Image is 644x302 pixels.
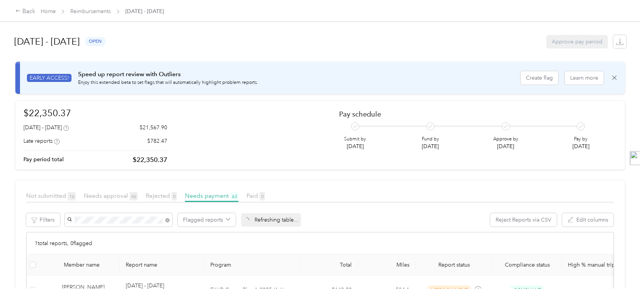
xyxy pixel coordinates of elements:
a: Reimbursements [70,8,111,15]
span: 46 [130,192,138,200]
span: Rejected [146,192,177,199]
p: [DATE] [572,142,589,150]
th: Program [204,254,300,275]
th: Report name [120,254,204,275]
p: FAVR Group Plan A 2025 (1-6) [210,286,294,294]
p: $22,350.37 [133,155,167,165]
span: Compliance status [499,262,556,268]
div: Refreshing table... [241,213,301,227]
div: [DATE] - [DATE] [23,123,69,132]
th: Member name [39,254,120,275]
div: Member name [64,262,113,268]
p: Pay period total [23,155,64,164]
button: Reject Reports via CSV [490,213,557,227]
p: Pay by [572,136,589,143]
div: Late reports [23,137,60,145]
div: Back [15,7,35,16]
span: open [85,37,106,46]
p: [DATE] [344,142,366,150]
span: 0 [260,192,265,200]
p: Approve by [493,136,518,143]
h1: $22,350.37 [23,106,167,120]
span: Needs payment [185,192,238,199]
span: 16 [68,192,76,200]
div: Miles [364,262,409,268]
span: EARLY ACCESS! [27,74,72,82]
p: $782.47 [147,137,167,145]
p: [DATE] - [DATE] [126,282,164,290]
span: 0 [171,192,177,200]
p: $21,567.90 [140,123,167,132]
span: Paid [246,192,265,199]
h1: [DATE] - [DATE] [14,32,80,51]
span: Needs approval [84,192,138,199]
h2: Pay schedule [339,110,604,118]
img: toggle-logo.svg [630,151,644,165]
span: Report status [422,262,486,268]
button: Edit columns [562,213,614,227]
p: [DATE] [493,142,518,150]
button: Flagged reports [178,213,236,227]
p: [DATE] [422,142,439,150]
p: Enjoy this extended beta to set flags that will automatically highlight problem reports. [78,79,258,86]
div: 1 total reports, 0 flagged [27,232,614,254]
button: Create flag [521,71,558,85]
iframe: Everlance-gr Chat Button Frame [601,259,644,302]
span: Compliant [509,285,545,294]
p: Fund by [422,136,439,143]
a: Home [41,8,56,15]
span: needs payment [426,285,472,294]
span: 63 [230,192,238,200]
span: [DATE] - [DATE] [125,7,164,15]
button: Filters [26,213,60,227]
p: Submit by [344,136,366,143]
div: Total [306,262,352,268]
p: High % manual trips [568,262,626,268]
div: [PERSON_NAME] [62,283,113,297]
span: Not submitted [26,192,76,199]
p: Speed up report review with Outliers [78,70,258,79]
button: Learn more [565,71,604,85]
